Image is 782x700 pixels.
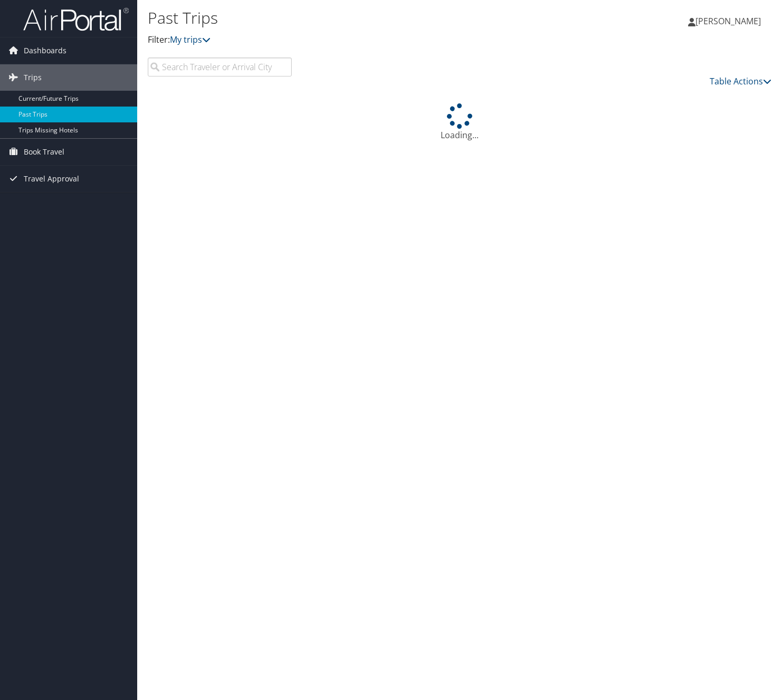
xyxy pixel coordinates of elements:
span: [PERSON_NAME] [695,15,761,27]
a: [PERSON_NAME] [688,5,771,37]
span: Book Travel [24,139,64,165]
div: Loading... [148,103,771,141]
h1: Past Trips [148,7,564,29]
a: Table Actions [710,75,771,87]
span: Dashboards [24,37,66,64]
span: Travel Approval [24,166,79,192]
img: airportal-logo.png [23,7,129,32]
span: Trips [24,64,42,91]
input: Search Traveler or Arrival City [148,57,292,76]
p: Filter: [148,33,564,47]
a: My trips [170,34,211,45]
